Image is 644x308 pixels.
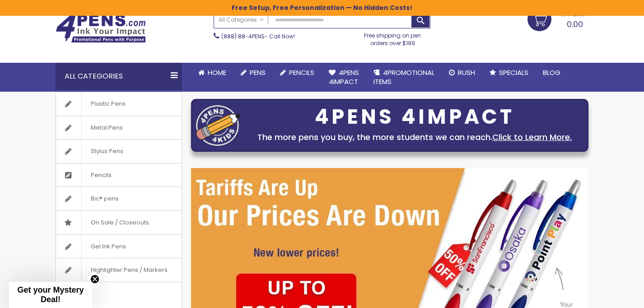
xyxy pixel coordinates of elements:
[81,211,158,234] span: On Sale / Closeouts
[246,107,583,126] div: 4PENS 4IMPACT
[9,282,92,308] div: Get your Mystery Deal!Close teaser
[56,140,182,163] a: Stylus Pens
[482,63,536,83] a: Specials
[56,235,182,258] a: Gel Ink Pens
[246,131,583,144] div: The more pens you buy, the more students we can reach.
[527,7,588,30] a: 0.00 0
[81,116,132,140] span: Metal Pens
[196,105,241,146] img: four_pen_logo.png
[373,68,434,86] span: 4PROMOTIONAL ITEMS
[56,63,182,90] div: All Categories
[543,68,560,77] span: Blog
[56,187,182,210] a: Bic® pens
[536,63,568,83] a: Blog
[81,140,132,163] span: Stylus Pens
[81,235,135,258] span: Gel Ink Pens
[214,12,268,27] a: All Categories
[499,68,528,77] span: Specials
[322,63,366,92] a: 4Pens4impact
[366,63,442,92] a: 4PROMOTIONALITEMS
[355,28,431,47] div: Free shipping on pen orders over $199
[81,163,121,187] span: Pencils
[273,63,322,83] a: Pencils
[81,92,135,116] span: Plastic Pens
[569,284,644,308] iframe: Google Customer Reviews
[56,116,182,140] a: Metal Pens
[329,68,359,86] span: 4Pens 4impact
[191,63,233,83] a: Home
[81,258,177,282] span: Highlighter Pens / Markers
[56,211,182,234] a: On Sale / Closeouts
[56,14,146,43] img: 4Pens Custom Pens and Promotional Products
[458,68,475,77] span: Rush
[250,68,266,77] span: Pens
[90,275,99,284] button: Close teaser
[17,285,84,304] span: Get your Mystery Deal!
[221,33,295,40] span: - Call Now!
[221,33,265,40] a: (888) 88-4PENS
[56,258,182,282] a: Highlighter Pens / Markers
[219,16,264,23] span: All Categories
[56,163,182,187] a: Pencils
[81,187,128,210] span: Bic® pens
[56,92,182,116] a: Plastic Pens
[233,63,273,83] a: Pens
[442,63,482,83] a: Rush
[492,131,572,143] a: Click to Learn More.
[289,68,314,77] span: Pencils
[567,19,583,30] span: 0.00
[208,68,226,77] span: Home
